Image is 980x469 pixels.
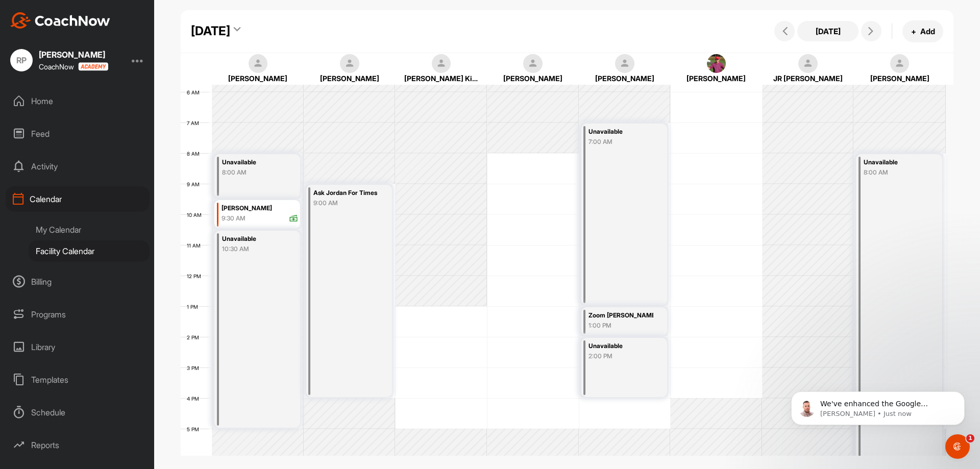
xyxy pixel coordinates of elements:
div: Unavailable [222,233,287,245]
div: [PERSON_NAME] [222,203,298,214]
div: 8:00 AM [864,168,929,177]
img: square_default-ef6cabf814de5a2bf16c804365e32c732080f9872bdf737d349900a9daf73cf9.png [798,54,818,73]
div: Facility Calendar [29,240,150,262]
img: square_default-ef6cabf814de5a2bf16c804365e32c732080f9872bdf737d349900a9daf73cf9.png [432,54,451,73]
div: 12 PM [181,273,211,279]
div: Library [6,334,150,360]
div: 2 PM [181,334,209,340]
div: [PERSON_NAME] [220,73,295,84]
p: Message from Alex, sent Just now [44,39,176,48]
div: Ask Jordan For Times [313,187,378,199]
div: My Calendar [29,219,150,240]
div: 5 PM [181,426,209,432]
div: 10 AM [181,212,212,218]
div: Activity [6,154,150,179]
img: CoachNow [10,12,110,29]
button: [DATE] [797,21,859,41]
button: +Add [902,20,943,42]
div: [PERSON_NAME] [496,73,570,84]
div: JR [PERSON_NAME] [771,73,845,84]
span: 1 [966,434,974,442]
img: square_default-ef6cabf814de5a2bf16c804365e32c732080f9872bdf737d349900a9daf73cf9.png [340,54,359,73]
div: Zoom [PERSON_NAME] [589,310,653,322]
img: square_a23e69041d80c88545071d25f8652347.jpg [707,54,726,73]
div: Home [6,88,150,114]
div: 3 PM [181,365,209,371]
div: 9:30 AM [222,214,246,223]
div: 4 PM [181,396,209,402]
div: Billing [6,269,150,294]
div: Calendar [6,186,150,212]
div: 7:00 AM [589,137,653,146]
div: Unavailable [589,340,653,352]
div: [PERSON_NAME] [39,51,108,59]
div: Schedule [6,400,150,425]
div: Reports [6,432,150,458]
div: 8:00 AM [222,168,287,177]
div: 1 PM [181,304,208,310]
iframe: Intercom notifications message [776,370,980,441]
div: Programs [6,302,150,327]
div: RP [10,49,33,71]
div: 10:30 AM [222,244,287,254]
div: 1:00 PM [589,321,653,330]
div: Unavailable [222,157,287,168]
div: 9 AM [181,181,210,187]
div: 7 AM [181,120,209,126]
div: [PERSON_NAME] Kitchen [404,73,479,84]
div: Feed [6,121,150,146]
div: 11 AM [181,242,211,249]
div: [PERSON_NAME] [312,73,387,84]
div: 9:00 AM [313,199,378,208]
div: 6 AM [181,89,210,95]
div: [PERSON_NAME] [679,73,754,84]
div: 2:00 PM [589,352,653,361]
div: [DATE] [191,22,230,40]
span: + [911,26,916,37]
span: We've enhanced the Google Calendar integration for a more seamless experience. If you haven't lin... [44,30,173,150]
div: Unavailable [589,126,653,138]
div: 8 AM [181,151,210,157]
div: CoachNow [39,62,108,71]
img: square_default-ef6cabf814de5a2bf16c804365e32c732080f9872bdf737d349900a9daf73cf9.png [615,54,634,73]
div: Templates [6,367,150,392]
img: square_default-ef6cabf814de5a2bf16c804365e32c732080f9872bdf737d349900a9daf73cf9.png [249,54,268,73]
iframe: Intercom live chat [945,434,970,459]
img: square_default-ef6cabf814de5a2bf16c804365e32c732080f9872bdf737d349900a9daf73cf9.png [523,54,543,73]
div: Unavailable [864,157,929,168]
div: [PERSON_NAME] [587,73,662,84]
img: square_default-ef6cabf814de5a2bf16c804365e32c732080f9872bdf737d349900a9daf73cf9.png [890,54,910,73]
div: [PERSON_NAME] [863,73,937,84]
img: CoachNow acadmey [78,62,108,71]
